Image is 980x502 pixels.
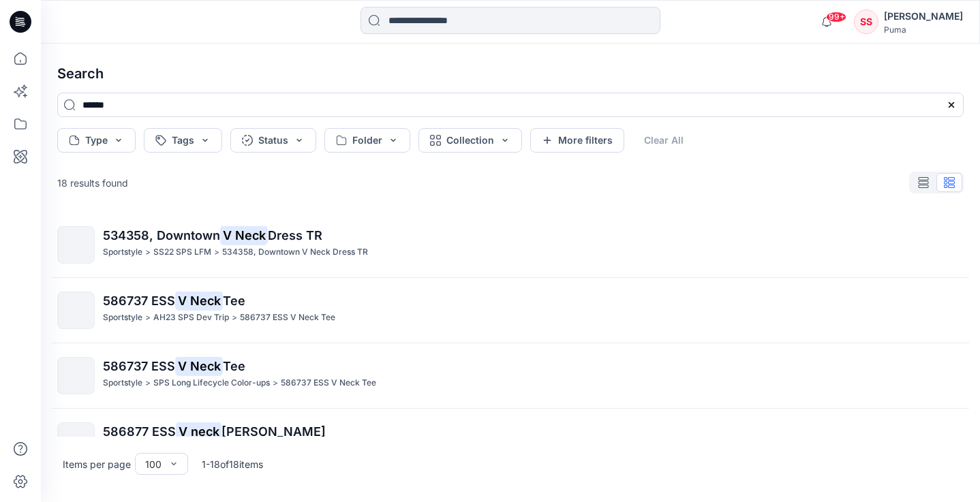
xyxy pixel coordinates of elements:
button: Status [230,128,316,153]
button: Tags [144,128,222,153]
p: > [145,311,151,325]
p: 18 results found [57,176,128,190]
span: 586737 ESS [103,359,175,373]
a: 586737 ESSV NeckTeeSportstyle>SPS Long Lifecycle Color-ups>586737 ESS V Neck Tee [49,349,972,403]
p: 534358, Downtown V Neck Dress TR [222,245,368,260]
span: [PERSON_NAME] [221,424,326,439]
p: 1 - 18 of 18 items [202,457,263,471]
a: 586737 ESSV NeckTeeSportstyle>AH23 SPS Dev Trip>586737 ESS V Neck Tee [49,283,972,337]
p: > [145,245,151,260]
span: Tee [223,359,245,373]
button: Collection [418,128,522,153]
p: Sportstyle [103,245,142,260]
h4: Search [46,54,975,93]
button: Type [57,128,136,153]
span: Tee [223,294,245,308]
button: More filters [530,128,624,153]
p: Items per page [63,457,131,471]
mark: V Neck [220,225,268,245]
p: SS22 SPS LFM [153,245,211,260]
span: 586877 ESS [103,424,176,439]
a: 586877 ESSV neck[PERSON_NAME]Sportstyle>SS21 Dev Trip Core Women>586877 ESS V neck heather Tee [49,414,972,468]
mark: V neck [176,422,221,441]
p: > [214,245,219,260]
p: > [273,376,278,390]
span: Dress TR [268,228,322,242]
p: > [232,311,237,325]
p: 586737 ESS V Neck Tee [240,311,335,325]
p: AH23 SPS Dev Trip [153,311,229,325]
p: SPS Long Lifecycle Color-ups [153,376,270,390]
span: 534358, Downtown [103,228,220,242]
span: 586737 ESS [103,294,175,308]
div: 100 [145,457,162,471]
div: SS [854,10,878,34]
mark: V Neck [175,291,223,310]
p: > [145,376,151,390]
p: Sportstyle [103,311,142,325]
mark: V Neck [175,356,223,375]
span: 99+ [826,12,846,22]
p: 586737 ESS V Neck Tee [281,376,376,390]
a: 534358, DowntownV NeckDress TRSportstyle>SS22 SPS LFM>534358, Downtown V Neck Dress TR [49,218,972,272]
div: Puma [884,25,963,35]
button: Folder [324,128,410,153]
div: [PERSON_NAME] [884,8,963,25]
p: Sportstyle [103,376,142,390]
